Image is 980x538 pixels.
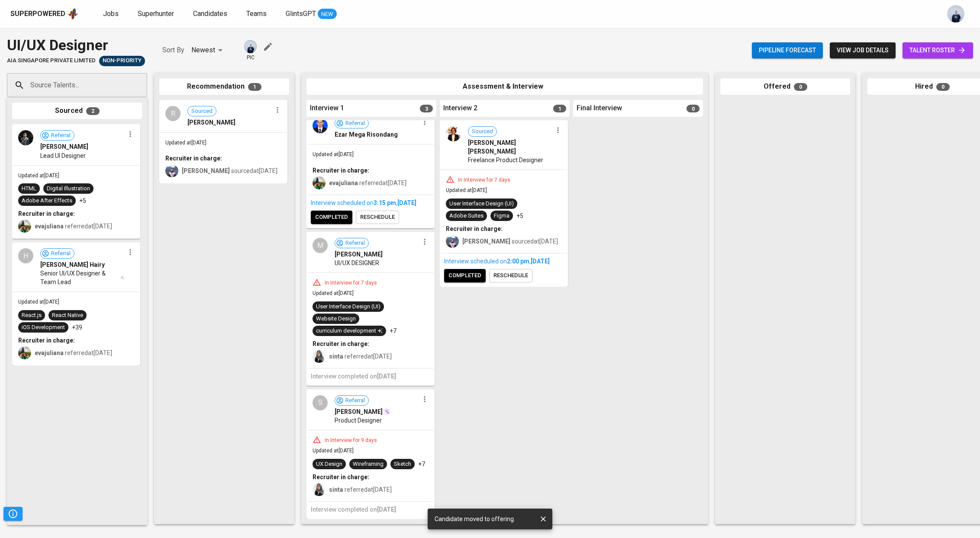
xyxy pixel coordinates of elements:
[67,7,79,20] img: app logo
[494,212,509,220] div: Figma
[246,9,268,19] a: Teams
[335,130,398,139] span: Ezar Mega Risondang
[360,212,395,222] span: reschedule
[342,119,368,128] span: Referral
[720,78,850,95] div: Offered
[48,131,74,140] span: Referral
[316,315,356,323] div: Website Design
[18,173,59,179] span: Updated at [DATE]
[377,373,396,380] span: [DATE]
[329,353,343,360] b: sinta
[99,57,145,65] span: Non-Priority
[687,105,700,112] span: 0
[3,507,23,521] button: Pipeline Triggers
[316,460,342,468] div: UX Design
[12,124,140,239] div: Referral[PERSON_NAME]Lead UI DesignerUpdated at[DATE]HTMLDigital IllustrationAdobe After Effects+...
[40,260,105,269] span: [PERSON_NAME] Hairy
[342,397,368,405] span: Referral
[306,389,435,519] div: SReferral[PERSON_NAME]Product DesignerIn Interview for 9 daysUpdated at[DATE]UX DesignWireframing...
[18,130,33,145] img: 78c7b93317c5d2f52e03b5609bb63338.jpg
[313,118,328,133] img: 2abd8d5cb4b0842ad804e6c42b7276a1.jpg
[446,187,487,193] span: Updated at [DATE]
[329,486,343,493] b: sinta
[86,107,100,115] span: 2
[335,250,383,259] span: [PERSON_NAME]
[342,239,368,247] span: Referral
[40,269,119,286] span: Senior UI/UX Designer & Team Lead
[18,337,75,344] b: Recruiter in charge:
[165,106,181,121] div: R
[313,167,369,174] b: Recruiter in charge:
[12,242,140,365] div: HReferral[PERSON_NAME] HairySenior UI/UX Designer & Team LeadUpdated at[DATE]React.jsReact Native...
[10,9,65,19] div: Superpowered
[947,5,964,22] img: annisa@glints.com
[318,10,337,19] span: NEW
[507,258,529,265] span: 2:00 PM
[443,103,477,113] span: Interview 2
[353,460,384,468] div: Wireframing
[577,103,622,113] span: Final Interview
[321,437,380,444] div: In Interview for 9 days
[444,269,486,282] button: completed
[22,323,65,332] div: iOS Development
[193,9,229,19] a: Candidates
[909,45,966,56] span: talent roster
[313,395,328,410] div: S
[837,45,889,56] span: view job details
[18,210,75,217] b: Recruiter in charge:
[22,197,72,205] div: Adobe After Effects
[10,7,79,20] a: Superpoweredapp logo
[448,271,481,281] span: completed
[752,42,823,58] button: Pipeline forecast
[329,179,406,186] span: referred at [DATE]
[316,327,383,335] div: curriculum development
[420,105,433,112] span: 3
[22,311,42,320] div: React.js
[390,327,397,335] p: +7
[313,151,354,157] span: Updated at [DATE]
[138,9,176,19] a: Superhunter
[313,290,354,296] span: Updated at [DATE]
[313,340,369,347] b: Recruiter in charge:
[103,10,119,18] span: Jobs
[193,10,227,18] span: Candidates
[489,269,532,282] button: reschedule
[18,248,33,263] div: H
[384,408,390,415] img: magic_wand.svg
[12,102,142,119] div: Sourced
[830,42,896,58] button: view job details
[48,250,74,258] span: Referral
[440,120,568,287] div: Sourced[PERSON_NAME] [PERSON_NAME]Freelance Product DesignerIn Interview for 7 daysUpdated at[DAT...
[306,232,435,386] div: MReferral[PERSON_NAME]UI/UX DESIGNERIn Interview for 7 daysUpdated at[DATE]User Interface Design ...
[936,83,950,91] span: 0
[182,167,277,174] span: sourced at [DATE]
[18,220,31,233] img: eva@glints.com
[397,199,416,206] span: [DATE]
[311,505,430,515] h6: Interview completed on
[329,353,392,360] span: referred at [DATE]
[468,128,496,136] span: Sourced
[493,271,528,281] span: reschedule
[243,39,258,61] div: pic
[306,112,435,228] div: ReferralEzar Mega RisondangUpdated at[DATE]Recruiter in charge:evajuliana referredat[DATE]Intervi...
[446,225,503,232] b: Recruiter in charge:
[18,346,31,359] img: eva@glints.com
[138,10,174,18] span: Superhunter
[449,212,484,220] div: Adobe Suites
[162,45,184,55] p: Sort By
[246,10,267,18] span: Teams
[446,235,459,248] img: christine.raharja@glints.com
[311,211,352,224] button: completed
[446,126,461,141] img: eb4449c3e3acfa4c5a56323f7dc8a18c.png
[315,212,348,222] span: completed
[182,167,230,174] b: [PERSON_NAME]
[313,483,326,496] img: sinta.windasari@glints.com
[165,140,206,146] span: Updated at [DATE]
[142,84,144,86] button: Open
[462,238,510,245] b: [PERSON_NAME]
[435,511,515,527] div: Candidate moved to offering.
[316,303,380,311] div: User Interface Design (UI)
[286,10,316,18] span: GlintsGPT
[377,506,396,513] span: [DATE]
[335,259,379,267] span: UI/UX DESIGNER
